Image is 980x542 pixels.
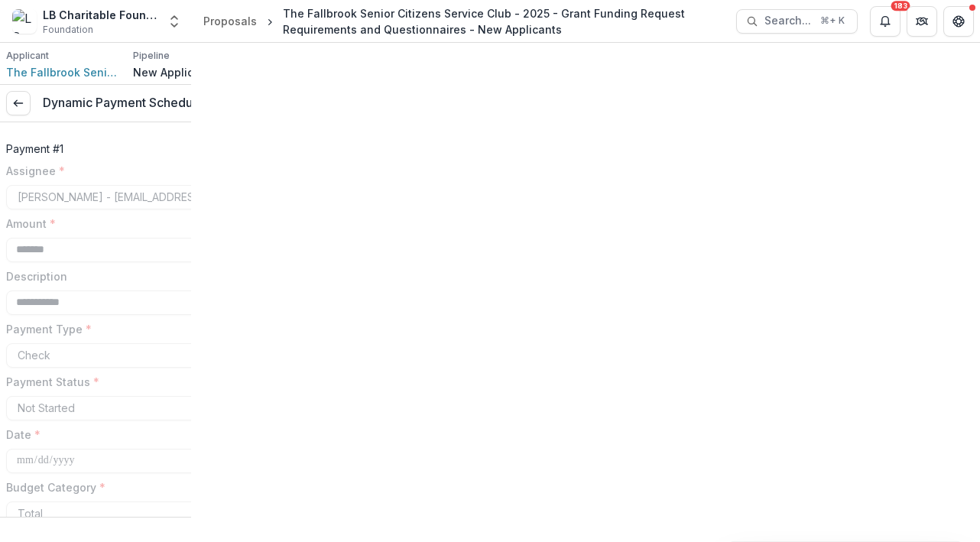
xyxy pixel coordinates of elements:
button: Get Help [943,6,974,37]
div: LB Charitable Foundation [43,7,157,23]
nav: breadcrumb [197,2,724,41]
p: Payment # 1 [6,141,63,157]
p: Applicant [6,49,49,63]
button: Search... [736,9,858,34]
label: Payment Type [6,321,252,337]
label: Assignee [6,163,252,179]
a: Proposals [197,10,263,32]
img: LB Charitable Foundation [12,9,37,34]
p: New Applicants [133,64,217,80]
label: Description [6,268,252,284]
div: Proposals [203,13,257,29]
a: The Fallbrook Senior Citizens Service Club [6,64,121,80]
label: Date [6,427,252,443]
div: 183 [891,1,910,11]
button: Open entity switcher [164,6,185,37]
div: The Fallbrook Senior Citizens Service Club - 2025 - Grant Funding Request Requirements and Questi... [283,5,718,37]
span: Search... [764,15,811,28]
h3: Dynamic Payment Schedule [43,96,203,110]
button: Partners [907,6,937,37]
span: Foundation [43,23,93,37]
label: Budget Category [6,479,252,495]
button: Notifications [870,6,900,37]
label: Amount [6,216,252,232]
label: Payment Status [6,374,252,390]
p: Pipeline [133,49,170,63]
div: ⌘ + K [817,12,848,29]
